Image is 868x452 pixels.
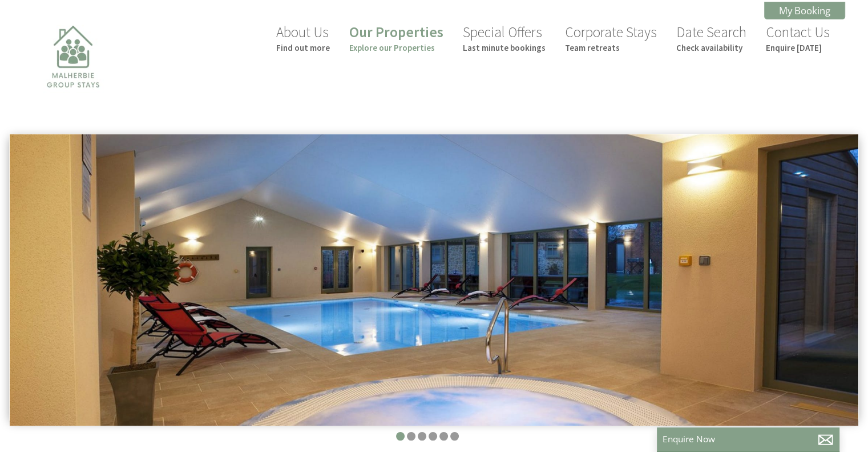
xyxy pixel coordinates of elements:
p: Enquire Now [663,433,834,445]
small: Check availability [676,42,746,53]
small: Enquire [DATE] [766,42,830,53]
img: Malherbie Group Stays [16,18,130,133]
a: Corporate StaysTeam retreats [565,23,657,53]
a: Our PropertiesExplore our Properties [349,23,443,53]
a: About UsFind out more [276,23,330,53]
small: Find out more [276,42,330,53]
a: Date SearchCheck availability [676,23,746,53]
a: Special OffersLast minute bookings [463,23,546,53]
small: Team retreats [565,42,657,53]
a: My Booking [764,2,845,19]
small: Explore our Properties [349,42,443,53]
small: Last minute bookings [463,42,546,53]
a: Contact UsEnquire [DATE] [766,23,830,53]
